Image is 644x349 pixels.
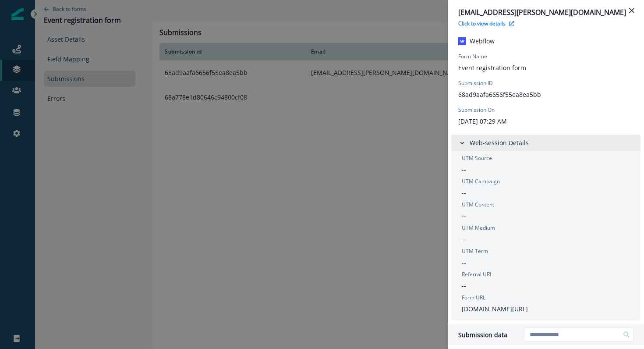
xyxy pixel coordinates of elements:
p: UTM Medium [462,224,495,232]
p: UTM Campaign [462,178,500,185]
p: UTM Content [462,201,494,209]
p: Submission ID [458,79,493,87]
p: [EMAIL_ADDRESS][PERSON_NAME][DOMAIN_NAME] [458,7,633,18]
p: Referral URL [462,271,492,278]
p: -- [462,165,466,174]
p: -- [462,235,466,244]
p: Submission data [458,330,507,339]
p: Webflow [470,36,495,46]
p: -- [462,258,466,267]
p: -- [462,281,466,290]
p: Submission On [458,106,495,114]
button: Web-session Details [451,135,640,151]
p: UTM Term [462,247,488,255]
button: Click to view details [458,20,514,27]
p: UTM Source [462,154,492,162]
p: Form URL [462,294,485,302]
p: [DOMAIN_NAME][URL] [462,304,528,313]
div: Web-session Details [451,151,640,321]
p: Web-session Details [470,138,529,147]
p: 68ad9aafa6656f55ea8ea5bb [458,90,541,99]
p: -- [462,188,466,197]
p: Event registration form [458,63,526,72]
p: [DATE] 07:29 AM [458,117,507,126]
p: -- [462,211,466,221]
p: Form Name [458,53,487,61]
p: Click to view details [458,20,506,27]
img: Webflow [458,37,466,45]
button: Close [625,4,639,18]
